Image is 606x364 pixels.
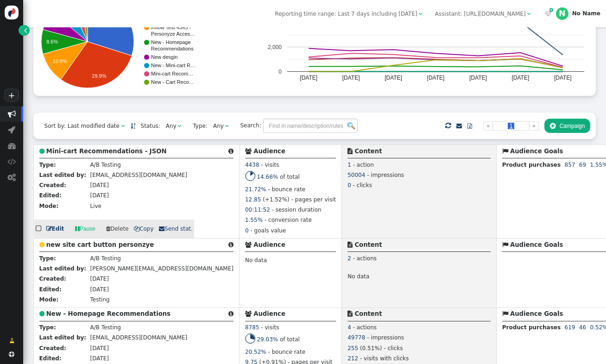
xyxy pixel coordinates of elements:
[131,123,135,129] span: Sorted in descending order
[39,148,44,154] span: 
[50,22,62,28] text: 6.9%
[360,355,409,362] span: - visits with clicks
[347,242,353,248] span: 
[90,334,187,341] span: [EMAIL_ADDRESS][DOMAIN_NAME]
[8,126,15,133] span: 
[245,257,267,264] span: No data
[90,162,121,168] span: A/B Testing
[354,241,382,248] b: Content
[134,226,139,232] span: 
[257,174,278,180] span: 14.66%
[46,241,154,248] b: new site cart button personzye
[151,46,194,51] text: Recommendations
[228,242,234,248] span: 
[187,122,208,130] span: Type:
[135,122,160,130] span: Status:
[178,123,182,129] span: 
[462,119,478,133] a: 
[347,162,351,168] span: 1
[4,333,20,348] a: 
[469,75,487,81] text: [DATE]
[245,311,252,317] span: 
[39,255,56,262] b: Type:
[245,196,261,203] span: 12.85
[92,73,106,78] text: 29.9%
[245,324,259,331] span: 8785
[347,311,353,317] span: 
[347,255,351,262] span: 2
[5,6,19,19] img: logo-icon.svg
[291,196,336,203] span: - pages per visit
[159,225,193,233] a: Send stat.
[39,334,87,341] b: Last edited by:
[90,345,109,351] span: [DATE]
[367,334,404,341] span: - impressions
[151,31,195,37] text: Personyze Acces…
[502,242,508,248] span: 
[134,225,153,233] a: Copy
[280,174,300,180] span: of total
[253,148,285,155] b: Audience
[245,349,266,355] span: 20.52%
[46,310,170,317] b: New - Homepage Recommendations
[24,26,27,35] span: 
[245,242,252,248] span: 
[510,241,563,248] b: Audience Goals
[106,226,128,232] span: Delete
[354,148,382,155] b: Content
[19,25,30,36] a: 
[456,123,462,129] a: 
[544,119,590,133] button: Campaign
[90,192,109,199] span: [DATE]
[257,336,278,343] span: 29.03%
[467,123,472,129] span: 
[384,345,403,351] span: - clicks
[90,203,101,209] span: Live
[9,351,14,357] span: 
[8,142,16,150] span: 
[39,345,66,351] b: Created:
[445,121,451,131] span: 
[52,58,67,64] text: 10.9%
[367,172,404,178] span: - impressions
[106,226,130,232] a: Delete
[565,324,575,331] span: 619
[151,71,193,76] text: Mini-cart Recom…
[549,7,553,13] span: 
[545,11,551,17] span: 
[268,186,305,193] span: - bounce rate
[7,173,16,181] span: 
[228,148,234,154] span: 
[272,207,322,213] span: - session duration
[90,172,187,178] span: [EMAIL_ADDRESS][DOMAIN_NAME]
[435,10,526,18] div: Assistant: [URL][DOMAIN_NAME]
[280,336,300,343] span: of total
[90,255,121,262] span: A/B Testing
[342,75,360,81] text: [DATE]
[502,324,561,331] b: Product purchases
[159,226,193,232] span: Send stat.
[529,121,539,131] a: »
[8,110,16,118] span: 
[90,355,109,362] span: [DATE]
[39,311,44,317] span: 
[39,192,62,199] b: Edited:
[347,182,351,188] span: 0
[131,123,135,129] a: 
[502,162,561,168] b: Product purchases
[90,182,109,188] span: [DATE]
[353,255,377,262] span: - actions
[427,75,445,81] text: [DATE]
[263,196,290,203] span: (+1.52%)
[579,324,586,331] span: 46
[39,182,66,188] b: Created:
[263,119,358,133] input: Find in name/description/rules
[69,221,101,236] a: Pause
[347,172,365,178] span: 50004
[502,148,508,154] span: 
[228,311,234,317] span: 
[213,122,224,130] div: Any
[483,121,493,131] a: «
[385,75,402,81] text: [DATE]
[353,324,377,331] span: - actions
